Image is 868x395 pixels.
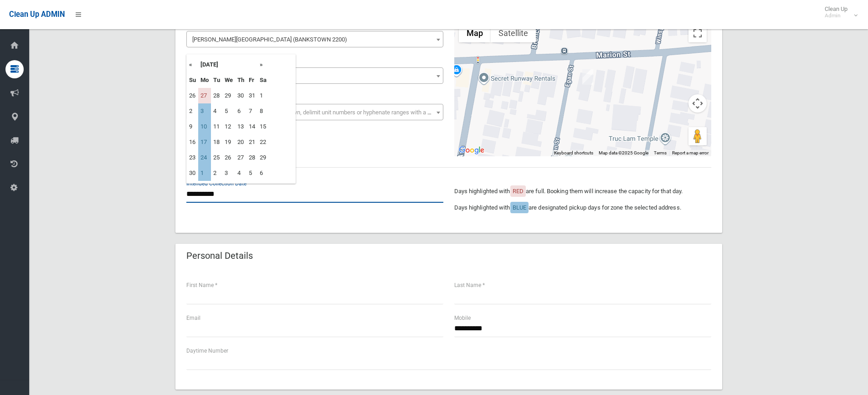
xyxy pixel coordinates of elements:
td: 5 [247,165,257,181]
span: Map data ©2025 Google [599,150,648,155]
td: 30 [187,165,198,181]
button: Show street map [459,24,491,42]
th: Fr [247,72,257,88]
div: 86 Marion Street, BANKSTOWN NSW 2200 [582,69,593,85]
td: 29 [222,88,235,103]
td: 13 [235,119,247,134]
td: 2 [211,165,222,181]
td: 6 [235,103,247,119]
td: 21 [247,134,257,150]
td: 28 [247,150,257,165]
td: 1 [257,88,269,103]
p: Days highlighted with are designated pickup days for zone the selected address. [454,202,711,213]
td: 4 [211,103,222,119]
th: » [257,57,269,72]
span: RED [513,188,524,195]
a: Open this area in Google Maps (opens a new window) [457,144,487,156]
td: 23 [187,150,198,165]
td: 16 [187,134,198,150]
th: [DATE] [198,57,257,72]
td: 6 [257,165,269,181]
td: 24 [198,150,211,165]
td: 17 [198,134,211,150]
td: 26 [187,88,198,103]
p: Days highlighted with are full. Booking them will increase the capacity for that day. [454,186,711,197]
td: 8 [257,103,269,119]
a: Report a map error [672,150,709,155]
td: 18 [211,134,222,150]
button: Keyboard shortcuts [554,150,593,156]
td: 1 [198,165,211,181]
td: 10 [198,119,211,134]
span: 86 [186,67,443,84]
td: 27 [198,88,211,103]
header: Personal Details [175,247,264,265]
th: Sa [257,72,269,88]
td: 26 [222,150,235,165]
img: Google [457,144,487,156]
th: We [222,72,235,88]
th: Mo [198,72,211,88]
th: Tu [211,72,222,88]
span: Clean Up ADMIN [9,10,65,19]
td: 3 [198,103,211,119]
button: Toggle fullscreen view [688,24,707,42]
td: 29 [257,150,269,165]
td: 31 [247,88,257,103]
td: 15 [257,119,269,134]
td: 4 [235,165,247,181]
a: Terms (opens in new tab) [654,150,667,155]
th: « [187,57,198,72]
td: 30 [235,88,247,103]
span: Select the unit number from the dropdown, delimit unit numbers or hyphenate ranges with a comma [192,109,447,116]
span: Marion Street (BANKSTOWN 2200) [186,31,443,47]
td: 3 [222,165,235,181]
small: Admin [825,12,847,19]
td: 7 [247,103,257,119]
td: 27 [235,150,247,165]
td: 2 [187,103,198,119]
td: 19 [222,134,235,150]
td: 22 [257,134,269,150]
td: 14 [247,119,257,134]
span: Clean Up [820,5,857,19]
th: Th [235,72,247,88]
td: 5 [222,103,235,119]
td: 25 [211,150,222,165]
span: 86 [189,70,441,82]
td: 9 [187,119,198,134]
span: BLUE [513,204,526,211]
td: 28 [211,88,222,103]
button: Drag Pegman onto the map to open Street View [688,127,707,145]
td: 11 [211,119,222,134]
span: Marion Street (BANKSTOWN 2200) [189,33,441,46]
button: Show satellite imagery [491,24,536,42]
th: Su [187,72,198,88]
button: Map camera controls [688,94,707,113]
td: 12 [222,119,235,134]
td: 20 [235,134,247,150]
